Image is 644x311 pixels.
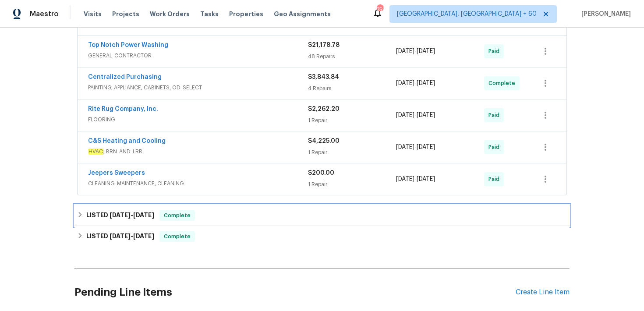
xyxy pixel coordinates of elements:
[88,138,166,144] a: C&S Heating and Cooling
[110,212,131,218] span: [DATE]
[397,10,537,18] span: [GEOGRAPHIC_DATA], [GEOGRAPHIC_DATA] + 60
[150,10,190,18] span: Work Orders
[308,84,396,93] div: 4 Repairs
[110,233,131,239] span: [DATE]
[396,176,414,182] span: [DATE]
[110,233,154,239] span: -
[88,179,308,188] span: CLEANING_MAINTENANCE, CLEANING
[488,111,503,120] span: Paid
[417,144,435,150] span: [DATE]
[308,106,340,112] span: $2,262.20
[133,212,154,218] span: [DATE]
[396,143,435,152] span: -
[417,176,435,182] span: [DATE]
[308,180,396,189] div: 1 Repair
[417,112,435,118] span: [DATE]
[488,143,503,152] span: Paid
[488,79,519,88] span: Complete
[229,10,263,18] span: Properties
[396,175,435,184] span: -
[396,48,414,54] span: [DATE]
[88,147,308,156] span: , BRN_AND_LRR
[308,116,396,125] div: 1 Repair
[133,233,154,239] span: [DATE]
[88,42,168,48] a: Top Notch Power Washing
[88,170,145,176] a: Jeepers Sweepers
[200,11,219,17] span: Tasks
[88,74,162,80] a: Centralized Purchasing
[578,10,631,18] span: [PERSON_NAME]
[112,10,139,18] span: Projects
[84,10,102,18] span: Visits
[160,232,194,241] span: Complete
[274,10,331,18] span: Geo Assignments
[88,115,308,124] span: FLOORING
[308,138,340,144] span: $4,225.00
[488,47,503,56] span: Paid
[377,5,383,14] div: 752
[396,111,435,120] span: -
[308,52,396,61] div: 48 Repairs
[74,205,570,226] div: LISTED [DATE]-[DATE]Complete
[396,112,414,118] span: [DATE]
[110,212,154,218] span: -
[160,211,194,220] span: Complete
[86,231,154,242] h6: LISTED
[88,106,158,112] a: Rite Rug Company, Inc.
[417,48,435,54] span: [DATE]
[396,79,435,88] span: -
[396,47,435,56] span: -
[86,210,154,221] h6: LISTED
[396,144,414,150] span: [DATE]
[488,175,503,184] span: Paid
[308,42,340,48] span: $21,178.78
[30,10,59,18] span: Maestro
[396,80,414,86] span: [DATE]
[516,288,570,297] div: Create Line Item
[88,51,308,60] span: GENERAL_CONTRACTOR
[308,148,396,157] div: 1 Repair
[74,226,570,247] div: LISTED [DATE]-[DATE]Complete
[308,74,339,80] span: $3,843.84
[308,170,334,176] span: $200.00
[417,80,435,86] span: [DATE]
[88,148,103,155] em: HVAC
[88,83,308,92] span: PAINTING, APPLIANCE, CABINETS, OD_SELECT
